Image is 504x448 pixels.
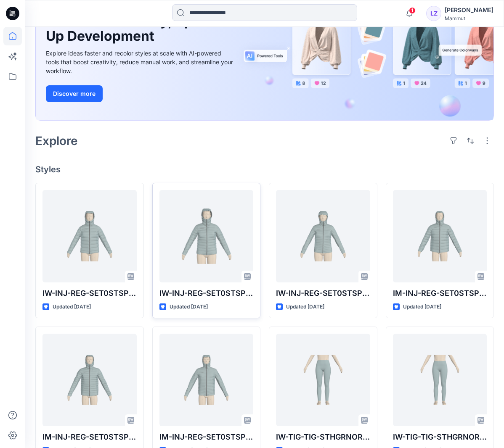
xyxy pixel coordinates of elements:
a: Discover more [46,85,235,102]
div: Mammut [445,15,493,21]
p: IM-INJ-REG-SET0STSPM-HOOB00-FW27 [42,431,137,443]
span: 1 [409,7,416,14]
p: Updated [DATE] [403,303,441,311]
a: IM-INJ-REG-SET0STSPL-HOOB00-FW27 [159,334,254,426]
p: IM-INJ-REG-SET0STSPL-HOOB00-FW27 [159,431,254,443]
p: IM-INJ-REG-SET0STSPH-HOOB00-FW27 [393,287,487,299]
p: IW-INJ-REG-SET0STSPH-HOOB10-FW27 [42,287,137,299]
a: IW-TIG-TIG-STHGRNORM-YGNY02-FW20 [393,334,487,426]
p: Updated [DATE] [286,303,324,311]
p: IW-TIG-TIG-STHGRNORM-YGNY12-FW20 [276,431,370,443]
p: IW-INJ-REG-SET0STSPM-HOOB10-FW27 [159,287,254,299]
a: IW-INJ-REG-SET0STSPH-HOOB10-FW27 [42,190,137,282]
div: Explore ideas faster and recolor styles at scale with AI-powered tools that boost creativity, red... [46,49,235,75]
p: IW-INJ-REG-SET0STSPL-HOOB10-FW27 [276,287,370,299]
button: Discover more [46,85,103,102]
div: LZ [426,6,441,21]
a: IW-TIG-TIG-STHGRNORM-YGNY12-FW20 [276,334,370,426]
a: IW-INJ-REG-SET0STSPM-HOOB10-FW27 [159,190,254,282]
p: Updated [DATE] [53,303,91,311]
h4: Styles [35,164,494,174]
h1: Unleash Creativity, Speed Up Development [46,13,223,44]
div: [PERSON_NAME] [445,5,493,15]
a: IM-INJ-REG-SET0STSPH-HOOB00-FW27 [393,190,487,282]
p: IW-TIG-TIG-STHGRNORM-YGNY02-FW20 [393,431,487,443]
a: IM-INJ-REG-SET0STSPM-HOOB00-FW27 [42,334,137,426]
h2: Explore [35,134,78,148]
p: Updated [DATE] [170,303,208,311]
a: IW-INJ-REG-SET0STSPL-HOOB10-FW27 [276,190,370,282]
